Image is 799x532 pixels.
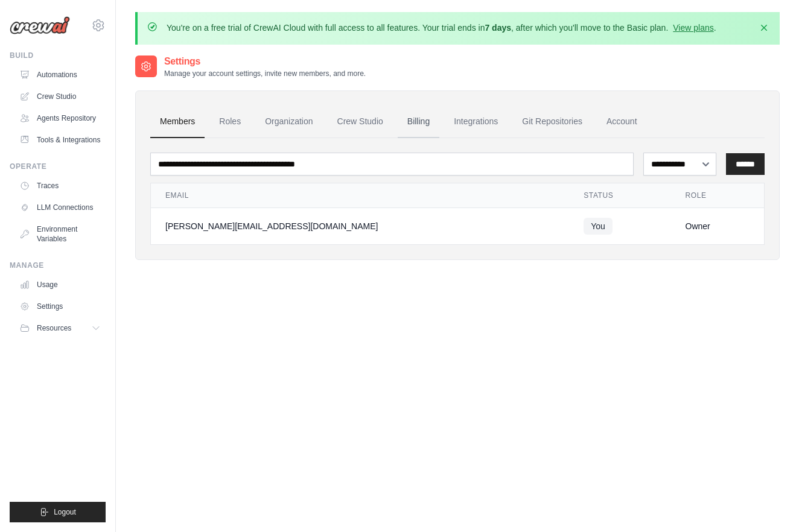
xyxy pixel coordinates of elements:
[14,220,106,249] a: Environment Variables
[10,261,106,270] div: Manage
[151,183,569,208] th: Email
[10,162,106,171] div: Operate
[165,220,555,232] div: [PERSON_NAME][EMAIL_ADDRESS][DOMAIN_NAME]
[164,54,366,69] h2: Settings
[10,502,106,522] button: Logout
[10,16,70,34] img: Logo
[328,106,393,138] a: Crew Studio
[14,109,106,128] a: Agents Repository
[255,106,322,138] a: Organization
[14,65,106,84] a: Automations
[444,106,508,138] a: Integrations
[164,69,366,78] p: Manage your account settings, invite new members, and more.
[37,323,71,333] span: Resources
[671,183,765,208] th: Role
[150,106,205,138] a: Members
[167,22,716,34] p: You're on a free trial of CrewAI Cloud with full access to all features. Your trial ends in , aft...
[14,198,106,217] a: LLM Connections
[597,106,647,138] a: Account
[14,297,106,316] a: Settings
[686,220,750,232] div: Owner
[569,183,670,208] th: Status
[10,51,106,60] div: Build
[14,87,106,106] a: Crew Studio
[14,275,106,294] a: Usage
[14,176,106,195] a: Traces
[398,106,439,138] a: Billing
[584,218,613,235] span: You
[512,106,592,138] a: Git Repositories
[54,507,76,517] span: Logout
[14,130,106,150] a: Tools & Integrations
[14,318,106,338] button: Resources
[673,23,713,33] a: View plans
[209,106,250,138] a: Roles
[485,23,511,33] strong: 7 days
